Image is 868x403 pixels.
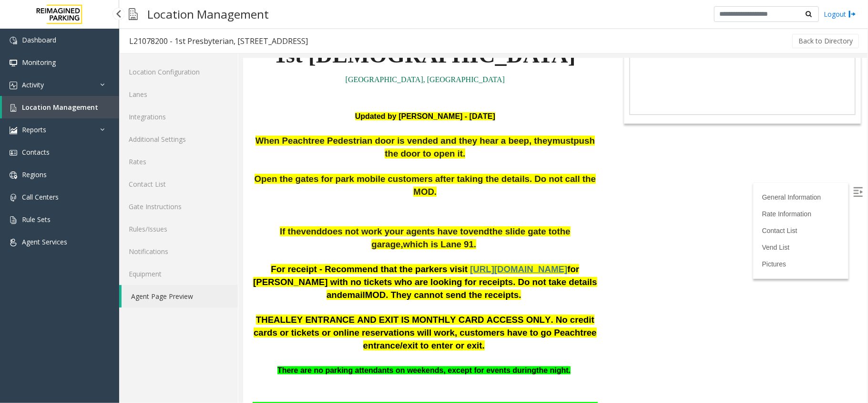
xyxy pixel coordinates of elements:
span: push the door to open it. [142,77,352,100]
span: the garage, [128,168,327,191]
a: Agent Page Preview [122,285,238,308]
span: Reports [22,125,46,134]
img: 'icon' [10,104,17,112]
span: email [99,232,122,242]
span: Open the gates for park mobile customers after taking the details. Do not call the MOD. [11,116,353,138]
h3: Location Management [143,2,274,26]
span: If the [37,168,58,178]
span: the slide gate to [246,168,314,178]
img: 'icon' [10,194,17,201]
a: [GEOGRAPHIC_DATA], [GEOGRAPHIC_DATA] [102,17,262,25]
a: General Information [519,135,578,143]
img: 'icon' [10,216,17,224]
span: For receipt - Recommend that the parkers visit [28,206,225,216]
span: which is Lane 91. [160,181,233,191]
a: Rates [119,150,238,173]
span: Updated by [PERSON_NAME] - [DATE] [112,54,252,62]
img: 'icon' [10,59,17,67]
span: [URL][DOMAIN_NAME] [227,206,324,216]
a: Lanes [119,83,238,106]
a: Contact List [119,173,238,195]
a: Contact List [519,169,554,176]
img: 'icon' [10,82,17,89]
a: Location Configuration [119,61,238,83]
span: does not work your agents have to [79,168,225,178]
img: 'icon' [10,149,17,157]
span: vend [58,168,79,178]
a: Location Management [2,96,119,118]
a: Notifications [119,240,238,263]
button: Back to Directory [792,34,859,48]
span: Regions [22,170,47,179]
a: [URL][DOMAIN_NAME] [227,207,324,215]
a: Integrations [119,106,238,128]
span: Agent Services [22,237,67,246]
img: logout [848,9,856,19]
span: Monitoring [22,58,56,67]
img: 'icon' [10,127,17,134]
span: Call Centers [22,192,59,201]
a: Logout [824,9,856,19]
a: Gate Instructions [119,195,238,218]
img: 'icon' [10,37,17,44]
a: Rate Information [519,152,569,159]
span: vend [225,168,246,178]
img: 'icon' [10,171,17,179]
a: Rules/Issues [119,218,238,240]
span: When Peachtree Pedestrian door is vended and they hear a beep, they [12,77,309,87]
span: No Member or anyone affiliated with the [DEMOGRAPHIC_DATA] to be charged, if card or validation i... [10,344,355,367]
span: Dashboard [22,35,56,44]
div: L21078200 - 1st Presbyterian, [STREET_ADDRESS] [129,35,308,47]
span: Activity [22,80,44,89]
a: Additional Settings [119,128,238,150]
a: Vend List [519,185,547,193]
a: Equipment [119,263,238,285]
a: Pictures [519,202,543,210]
img: pageIcon [129,2,138,26]
span: Rule Sets [22,215,51,224]
span: THE [13,256,31,266]
span: There are no parking attendants on weekends, except for events during [34,308,293,316]
span: must [309,77,331,87]
span: MOD. They cannot send the receipts. [122,232,278,242]
span: for [PERSON_NAME] with no tickets who are looking for receipts. Do not take details and [10,206,354,241]
span: ALLEY ENTRANCE AND EXIT IS MONTHLY CARD ACCESS ONLY. No credit cards or tickets or online reserva... [10,256,354,292]
img: 'icon' [10,239,17,246]
span: . [326,308,327,316]
span: Location Management [22,103,98,112]
span: the night [293,308,326,316]
img: Open/Close Sidebar Menu [610,129,620,138]
span: Contacts [22,148,50,157]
